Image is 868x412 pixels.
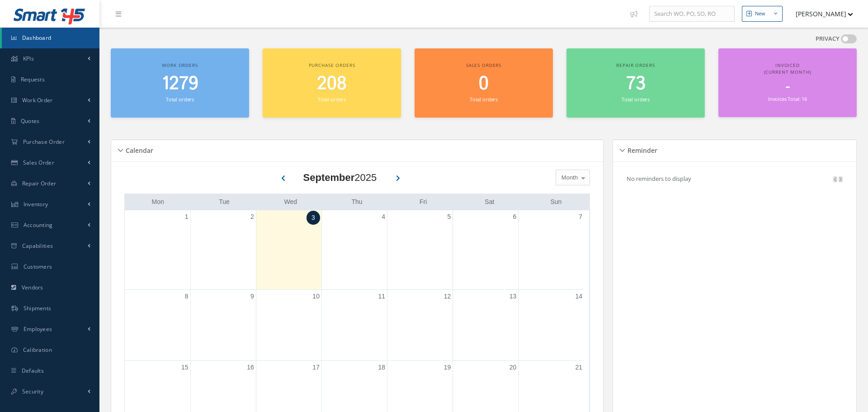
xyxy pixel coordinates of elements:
a: September 14, 2025 [573,290,584,303]
button: New [742,6,783,22]
a: September 21, 2025 [573,361,584,374]
small: Total orders [622,96,650,103]
a: Dashboard [2,28,99,48]
td: September 4, 2025 [321,210,387,290]
a: Repair orders 73 Total orders [566,48,705,118]
a: September 3, 2025 [307,211,320,225]
small: Total orders [470,96,498,103]
span: Dashboard [22,34,52,42]
a: Tuesday [217,196,231,208]
button: [PERSON_NAME] [787,5,853,23]
a: September 10, 2025 [311,290,321,303]
td: September 5, 2025 [387,210,453,290]
h5: Reminder [625,144,657,155]
a: Sunday [548,196,563,208]
span: Quotes [21,117,40,125]
span: Customers [24,263,52,270]
span: KPIs [23,55,34,62]
td: September 14, 2025 [519,289,584,361]
span: Inventory [24,200,48,208]
td: September 12, 2025 [387,289,453,361]
td: September 13, 2025 [453,289,519,361]
a: September 18, 2025 [376,361,387,374]
span: Purchase Order [23,138,65,146]
span: Calibration [23,346,52,354]
a: September 2, 2025 [249,210,256,223]
td: September 10, 2025 [256,289,321,361]
span: 73 [626,71,646,97]
td: September 1, 2025 [125,210,190,290]
span: Defaults [22,367,44,374]
small: Total orders [166,96,194,103]
span: Shipments [24,304,52,312]
span: - [786,78,790,96]
span: 1279 [162,71,198,97]
a: September 19, 2025 [442,361,453,374]
input: Search WO, PO, SO, RO [649,6,735,22]
div: 2025 [303,170,377,185]
span: Vendors [22,284,43,291]
td: September 6, 2025 [453,210,519,290]
td: September 9, 2025 [190,289,256,361]
a: September 1, 2025 [183,210,190,223]
a: Monday [150,196,165,208]
span: Accounting [24,221,53,229]
a: September 4, 2025 [380,210,387,223]
p: No reminders to display [627,175,691,183]
span: Work Order [22,96,53,104]
a: September 15, 2025 [179,361,190,374]
td: September 7, 2025 [519,210,584,290]
a: Sales orders 0 Total orders [415,48,553,118]
a: September 20, 2025 [508,361,519,374]
a: September 17, 2025 [311,361,321,374]
a: September 11, 2025 [376,290,387,303]
a: September 12, 2025 [442,290,453,303]
span: Month [559,173,578,182]
label: PRIVACY [816,34,840,43]
a: September 5, 2025 [445,210,453,223]
span: (Current Month) [764,69,811,75]
span: Work orders [162,62,198,68]
span: Sales orders [466,62,501,68]
span: Requests [21,76,45,83]
span: Capabilities [22,242,53,250]
a: Thursday [349,196,364,208]
a: September 8, 2025 [183,290,190,303]
a: September 16, 2025 [245,361,256,374]
span: Repair orders [616,62,655,68]
a: Saturday [483,196,496,208]
a: Work orders 1279 Total orders [111,48,249,118]
a: Wednesday [282,196,299,208]
a: Invoiced (Current Month) - Invoices Total: 16 [718,48,857,117]
td: September 11, 2025 [321,289,387,361]
span: 208 [317,71,347,97]
a: September 6, 2025 [511,210,519,223]
b: September [303,172,355,183]
span: Invoiced [775,62,800,68]
a: September 13, 2025 [508,290,519,303]
span: Security [22,388,43,395]
td: September 8, 2025 [125,289,190,361]
span: Purchase orders [309,62,355,68]
small: Total orders [318,96,346,103]
h5: Calendar [123,144,153,155]
td: September 3, 2025 [256,210,321,290]
small: Invoices Total: 16 [768,95,807,102]
span: Sales Order [23,159,54,166]
a: September 7, 2025 [577,210,584,223]
div: New [755,10,765,18]
a: Purchase orders 208 Total orders [263,48,401,118]
a: September 9, 2025 [249,290,256,303]
span: Repair Order [22,180,57,187]
span: 0 [479,71,489,97]
span: Employees [24,325,52,333]
a: Friday [418,196,429,208]
td: September 2, 2025 [190,210,256,290]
